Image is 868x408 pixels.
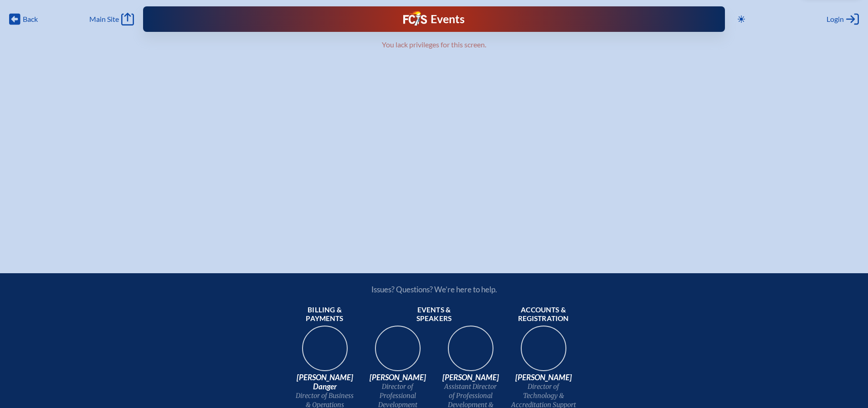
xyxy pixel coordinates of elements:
img: 9c64f3fb-7776-47f4-83d7-46a341952595 [296,323,354,381]
span: Back [23,15,38,24]
h1: Events [431,14,465,25]
span: Main Site [89,15,119,24]
img: b1ee34a6-5a78-4519-85b2-7190c4823173 [514,323,573,381]
img: 545ba9c4-c691-43d5-86fb-b0a622cbeb82 [442,323,500,381]
span: Billing & payments [292,306,358,324]
span: Login [827,15,844,24]
img: 94e3d245-ca72-49ea-9844-ae84f6d33c0f [369,323,427,381]
span: [PERSON_NAME] [438,373,503,382]
img: Florida Council of Independent Schools [403,11,427,25]
span: [PERSON_NAME] [511,373,576,382]
p: You lack privileges for this screen. [194,40,675,49]
p: Issues? Questions? We’re here to help. [274,285,595,294]
div: FCIS Events — Future ready [303,11,565,27]
span: [PERSON_NAME] [365,373,431,382]
a: FCIS LogoEvents [403,11,465,27]
span: Events & speakers [401,306,467,324]
span: [PERSON_NAME] Danger [292,373,358,391]
span: Accounts & registration [511,306,576,324]
a: Main Site [89,13,134,25]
